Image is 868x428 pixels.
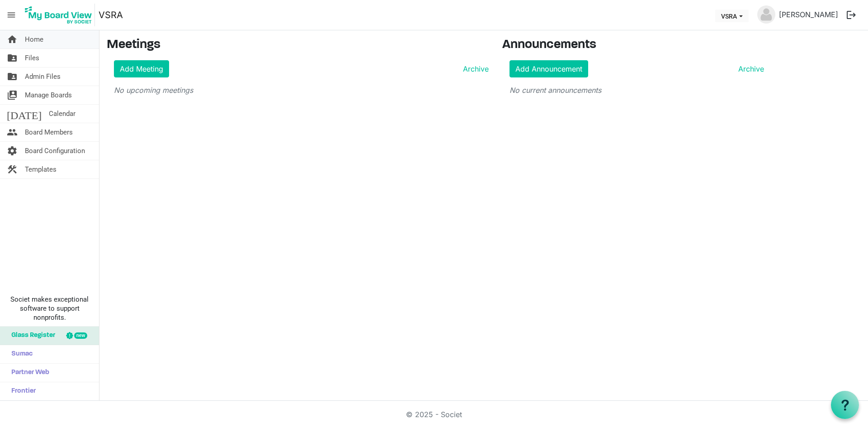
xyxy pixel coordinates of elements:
[25,160,57,178] span: Templates
[406,410,462,419] a: © 2025 - Societ
[7,123,18,141] span: people
[459,63,489,74] a: Archive
[7,105,42,123] span: [DATE]
[7,142,18,160] span: settings
[715,10,749,22] button: VSRA dropdownbutton
[7,160,18,178] span: construction
[775,5,842,24] a: [PERSON_NAME]
[7,382,36,400] span: Frontier
[502,38,771,53] h3: Announcements
[74,332,87,339] div: new
[7,86,18,104] span: switch_account
[7,345,33,363] span: Sumac
[7,364,49,382] span: Partner Web
[25,123,73,141] span: Board Members
[509,85,764,96] p: No current announcements
[842,5,861,24] button: logout
[7,49,18,67] span: folder_shared
[509,60,588,77] a: Add Announcement
[735,63,764,74] a: Archive
[7,327,55,345] span: Glass Register
[49,105,75,123] span: Calendar
[25,142,85,160] span: Board Configuration
[7,30,18,48] span: home
[25,49,39,67] span: Files
[25,67,61,86] span: Admin Files
[25,86,72,104] span: Manage Boards
[4,295,95,322] span: Societ makes exceptional software to support nonprofits.
[757,5,775,24] img: no-profile-picture.svg
[114,60,169,77] a: Add Meeting
[114,85,489,96] p: No upcoming meetings
[99,6,123,24] a: VSRA
[25,30,43,48] span: Home
[7,67,18,86] span: folder_shared
[3,6,20,24] span: menu
[107,38,489,53] h3: Meetings
[22,4,95,26] img: My Board View Logo
[22,4,99,26] a: My Board View Logo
